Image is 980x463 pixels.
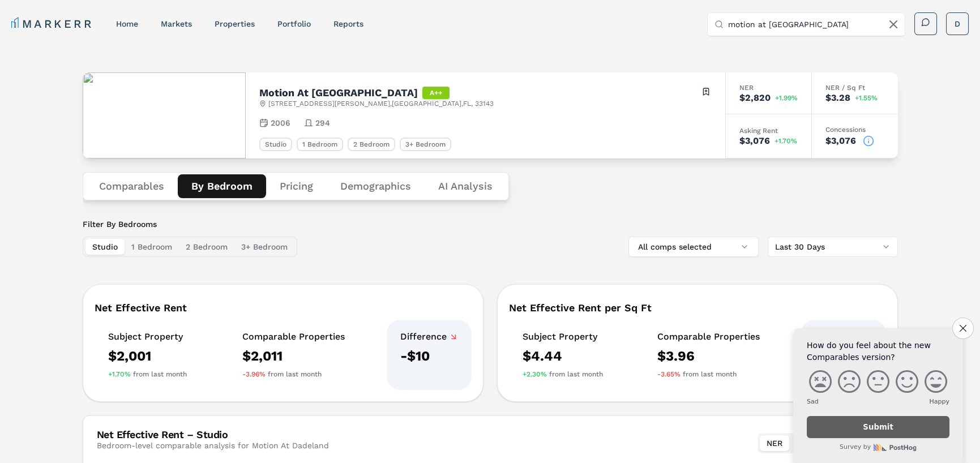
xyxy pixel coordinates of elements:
div: $2,820 [739,93,771,102]
div: $3,076 [739,136,770,145]
a: properties [215,19,255,28]
div: $2,011 [242,347,345,365]
div: 2 Bedroom [348,138,395,151]
button: AI Analysis [425,174,506,198]
div: Subject Property [523,331,603,342]
input: Search by MSA, ZIP, Property Name, or Address [728,13,898,36]
div: from last month [108,370,187,379]
button: 1 Bedroom [125,239,179,255]
div: Net Effective Rent – Studio [97,430,329,440]
button: D [946,12,969,35]
div: Net Effective Rent per Sq Ft [509,303,886,313]
div: from last month [523,370,603,379]
button: 2 Bedroom [179,239,234,255]
div: $3,076 [825,136,856,145]
button: Studio [85,239,125,255]
div: Concessions [825,126,884,133]
div: Comparable Properties [242,331,345,342]
span: 294 [315,117,330,128]
button: Comparables [85,174,178,198]
div: $4.44 [523,347,603,365]
span: [STREET_ADDRESS][PERSON_NAME] , [GEOGRAPHIC_DATA] , FL , 33143 [268,99,494,108]
div: from last month [657,370,760,379]
div: NER / Sq Ft [825,84,884,91]
div: Studio [259,138,292,151]
label: Filter By Bedrooms [83,218,297,230]
div: Asking Rent [739,127,798,134]
span: +1.55% [855,95,878,101]
h2: Motion At [GEOGRAPHIC_DATA] [259,88,418,98]
div: $2,001 [108,347,187,365]
span: D [955,18,960,29]
div: -$10 [400,347,458,365]
a: MARKERR [11,16,93,32]
div: $3.96 [657,347,760,365]
div: NER [739,84,798,91]
span: -3.96% [242,370,266,379]
div: 1 Bedroom [297,138,343,151]
a: Portfolio [277,19,311,28]
a: home [116,19,138,28]
button: Pricing [266,174,327,198]
span: +2.30% [523,370,547,379]
div: Comparable Properties [657,331,760,342]
button: Demographics [327,174,425,198]
span: +1.99% [775,95,798,101]
div: Difference [400,331,458,342]
div: Subject Property [108,331,187,342]
div: Bedroom-level comparable analysis for Motion At Dadeland [97,440,329,451]
span: +1.70% [774,138,797,144]
div: 3+ Bedroom [400,138,451,151]
a: reports [333,19,363,28]
span: 2006 [271,117,290,128]
div: A++ [422,87,450,99]
a: markets [161,19,192,28]
button: All comps selected [628,237,759,257]
div: $3.28 [825,93,850,102]
button: By Bedroom [178,174,266,198]
button: NER [760,435,789,451]
span: -3.65% [657,370,681,379]
div: Net Effective Rent [95,303,472,313]
button: 3+ Bedroom [234,239,294,255]
div: from last month [242,370,345,379]
span: +1.70% [108,370,131,379]
button: NER per Sq Ft [789,435,859,451]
